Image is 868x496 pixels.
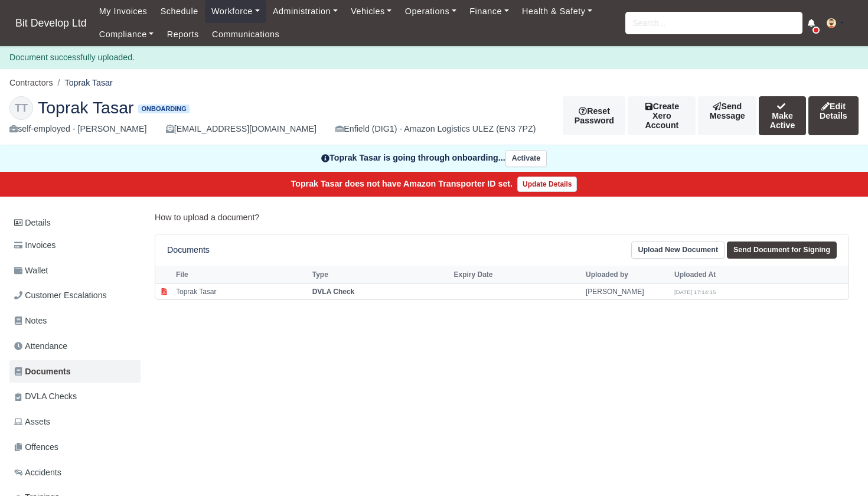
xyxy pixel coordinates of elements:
[312,288,355,296] strong: DVLA Check
[698,96,756,135] a: Send Message
[14,440,58,454] span: Offences
[14,314,47,328] span: Notes
[631,242,725,259] a: Upload New Document
[9,259,141,282] a: Wallet
[583,266,671,283] th: Uploaded by
[161,23,205,46] a: Reports
[14,239,56,252] span: Invoices
[9,360,141,383] a: Documents
[727,242,837,259] a: Send Document for Signing
[808,96,859,135] a: Edit Details
[9,96,33,120] div: TT
[9,78,53,87] a: Contractors
[1,87,867,146] div: Toprak Tasar
[9,12,93,35] a: Bit Develop Ltd
[9,122,147,136] div: self-employed - [PERSON_NAME]
[759,96,806,135] button: Make Active
[166,122,316,136] div: [EMAIL_ADDRESS][DOMAIN_NAME]
[14,340,67,353] span: Attendance
[167,245,210,255] h6: Documents
[14,264,48,278] span: Wallet
[451,266,583,283] th: Expiry Date
[38,99,133,116] span: Toprak Tasar
[9,461,141,484] a: Accidents
[9,234,141,257] a: Invoices
[93,23,161,46] a: Compliance
[9,284,141,307] a: Customer Escalations
[809,439,868,496] iframe: Chat Widget
[9,335,141,358] a: Attendance
[14,390,77,403] span: DVLA Checks
[173,266,309,283] th: File
[628,96,696,135] button: Create Xero Account
[9,309,141,332] a: Notes
[583,283,671,299] td: [PERSON_NAME]
[505,150,547,167] button: Activate
[14,365,71,378] span: Documents
[173,283,309,299] td: Toprak Tasar
[155,213,259,222] a: How to upload a document?
[138,105,189,113] span: Onboarding
[335,122,536,136] div: Enfield (DIG1) - Amazon Logistics ULEZ (EN3 7PZ)
[9,385,141,408] a: DVLA Checks
[53,76,113,90] li: Toprak Tasar
[9,410,141,433] a: Assets
[14,415,50,429] span: Assets
[625,12,802,34] input: Search...
[9,436,141,459] a: Offences
[563,96,625,135] button: Reset Password
[309,266,451,283] th: Type
[671,266,760,283] th: Uploaded At
[517,177,577,192] a: Update Details
[14,289,107,302] span: Customer Escalations
[674,289,716,295] small: [DATE] 17:14:15
[9,212,141,234] a: Details
[205,23,286,46] a: Communications
[14,466,61,479] span: Accidents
